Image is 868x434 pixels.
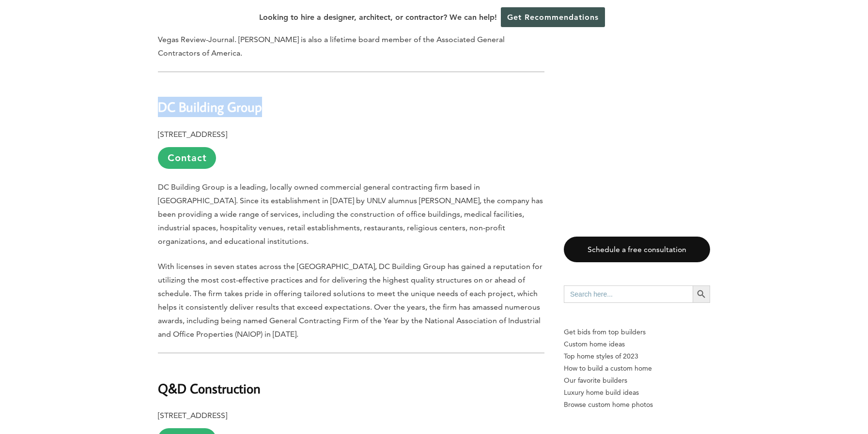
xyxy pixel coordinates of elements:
[158,380,261,397] b: Q&D Construction
[158,182,543,246] span: DC Building Group is a leading, locally owned commercial general contracting firm based in [GEOGR...
[564,399,710,411] a: Browse custom home photos
[158,130,227,139] b: [STREET_ADDRESS]
[158,21,531,44] span: Las Vegas Review-Journal
[158,98,262,115] b: DC Building Group
[682,364,856,422] iframe: Drift Widget Chat Controller
[158,411,227,420] b: [STREET_ADDRESS]
[158,262,542,339] span: With licenses in seven states across the [GEOGRAPHIC_DATA], DC Building Group has gained a reputa...
[564,338,710,350] a: Custom home ideas
[501,7,605,27] a: Get Recommendations
[564,285,693,303] input: Search here...
[564,326,710,338] p: Get bids from top builders
[564,362,710,374] a: How to build a custom home
[158,35,505,58] span: . [PERSON_NAME] is also a lifetime board member of the Associated General Contractors of America.
[564,350,710,362] a: Top home styles of 2023
[158,147,216,169] a: Contact
[564,237,710,262] a: Schedule a free consultation
[564,374,710,387] a: Our favorite builders
[696,289,707,299] svg: Search
[564,387,710,399] a: Luxury home build ideas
